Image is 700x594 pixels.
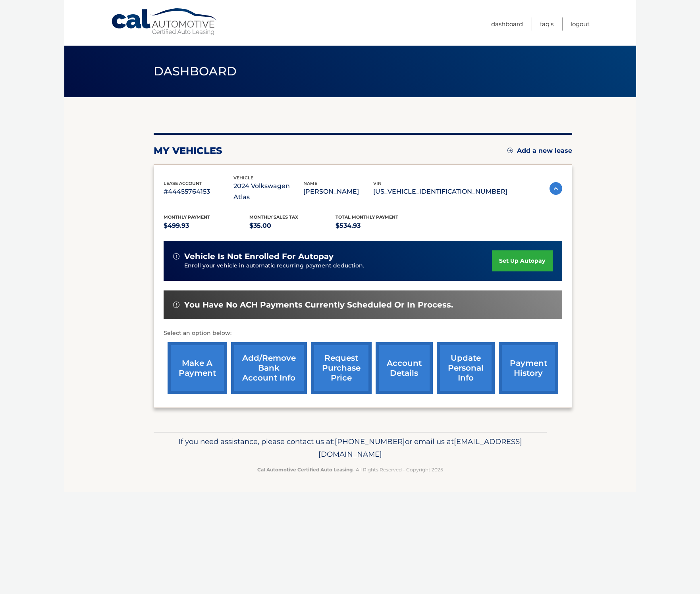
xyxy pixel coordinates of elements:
span: [PHONE_NUMBER] [335,437,405,446]
a: update personal info [437,342,495,394]
span: vehicle [233,175,253,181]
a: Cal Automotive [111,8,218,36]
a: account details [376,342,433,394]
p: #44455764153 [164,186,233,197]
a: set up autopay [492,250,552,271]
span: Total Monthly Payment [336,214,398,220]
p: $499.93 [164,220,250,231]
span: lease account [164,181,202,186]
p: - All Rights Reserved - Copyright 2025 [159,465,542,474]
p: [PERSON_NAME] [303,186,373,197]
img: alert-white.svg [173,253,179,260]
strong: Cal Automotive Certified Auto Leasing [257,467,353,473]
span: name [303,181,317,186]
h2: my vehicles [154,145,222,157]
p: Select an option below: [164,329,562,338]
a: request purchase price [311,342,372,394]
a: payment history [499,342,558,394]
span: Monthly sales Tax [249,214,298,220]
a: FAQ's [540,17,553,31]
span: Monthly Payment [164,214,210,220]
a: Add a new lease [507,147,572,155]
span: You have no ACH payments currently scheduled or in process. [184,300,453,310]
a: Logout [571,17,590,31]
p: $35.00 [249,220,336,231]
p: If you need assistance, please contact us at: or email us at [159,435,542,461]
span: [EMAIL_ADDRESS][DOMAIN_NAME] [318,437,522,459]
a: Add/Remove bank account info [231,342,307,394]
p: 2024 Volkswagen Atlas [233,181,303,203]
span: vin [373,181,382,186]
span: vehicle is not enrolled for autopay [184,252,334,261]
img: alert-white.svg [173,302,179,308]
p: $534.93 [336,220,422,231]
img: add.svg [507,148,513,153]
a: make a payment [168,342,227,394]
p: [US_VEHICLE_IDENTIFICATION_NUMBER] [373,186,507,197]
span: Dashboard [154,64,237,79]
p: Enroll your vehicle in automatic recurring payment deduction. [184,261,492,270]
img: accordion-active.svg [550,182,562,195]
a: Dashboard [491,17,523,31]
